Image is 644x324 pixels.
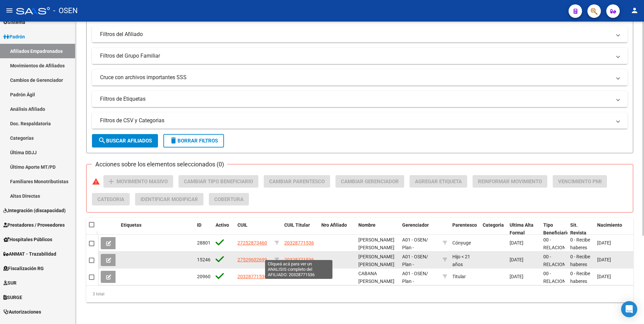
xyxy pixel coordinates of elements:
[543,254,575,282] span: 00 - RELACION DE DEPENDENCIA
[237,274,267,279] span: 20328771536
[510,239,538,247] div: [DATE]
[541,218,568,240] datatable-header-cell: Tipo Beneficiario
[597,240,611,246] span: [DATE]
[92,48,627,64] mat-expansion-panel-header: Filtros del Grupo Familiar
[631,6,639,14] mat-icon: person
[553,175,607,188] button: Vencimiento PMI
[356,218,399,240] datatable-header-cell: Nombre
[570,271,598,292] span: 0 - Recibe haberes regularmente
[100,31,611,38] mat-panel-title: Filtros del Afiliado
[3,279,17,287] span: SUR
[92,134,158,148] button: Buscar Afiliados
[169,136,178,144] mat-icon: delete
[264,175,330,188] button: Cambiar Parentesco
[452,254,470,267] span: Hijo < 21 años
[117,179,168,185] span: Movimiento Masivo
[402,222,429,228] span: Gerenciador
[100,117,611,124] mat-panel-title: Filtros de CSV y Categorias
[92,69,627,86] mat-expansion-panel-header: Cruce con archivos importantes SSS
[284,274,314,279] span: 20328771536
[237,222,248,228] span: CUIL
[597,257,611,262] span: [DATE]
[163,134,224,148] button: Borrar Filtros
[284,240,314,246] span: 20328771536
[86,286,633,302] div: 3 total
[197,274,211,279] span: 20960
[3,265,44,272] span: Fiscalización RG
[140,196,198,202] span: Identificar Modificar
[284,222,310,228] span: CUIL Titular
[235,218,272,240] datatable-header-cell: CUIL
[402,237,426,242] span: A01 - OSEN
[3,308,41,316] span: Autorizaciones
[103,175,173,188] button: Movimiento Masivo
[452,240,471,246] span: Cónyuge
[98,136,106,144] mat-icon: search
[3,250,56,258] span: ANMAT - Trazabilidad
[402,271,438,292] span: / Plan - [PERSON_NAME]
[358,237,394,250] span: [PERSON_NAME] [PERSON_NAME]
[558,179,602,185] span: Vencimiento PMI
[473,175,547,188] button: Reinformar Movimiento
[335,175,404,188] button: Cambiar Gerenciador
[410,175,467,188] button: Agregar Etiqueta
[568,218,594,240] datatable-header-cell: Sit. Revista
[510,222,534,235] span: Ultima Alta Formal
[452,222,477,228] span: Parentesco
[282,218,319,240] datatable-header-cell: CUIL Titular
[107,177,115,186] mat-icon: add
[194,218,213,240] datatable-header-cell: ID
[570,254,598,275] span: 0 - Recibe haberes regularmente
[402,254,438,275] span: / Plan - [PERSON_NAME]
[452,274,466,279] span: Titular
[179,175,258,188] button: Cambiar Tipo Beneficiario
[341,179,399,185] span: Cambiar Gerenciador
[100,95,611,103] mat-panel-title: Filtros de Etiquetas
[169,138,218,144] span: Borrar Filtros
[213,218,235,240] datatable-header-cell: Activo
[269,179,325,185] span: Cambiar Parentesco
[92,26,627,42] mat-expansion-panel-header: Filtros del Afiliado
[100,74,611,81] mat-panel-title: Cruce con archivos importantes SSS
[402,254,426,259] span: A01 - OSEN
[478,179,542,185] span: Reinformar Movimiento
[197,222,201,228] span: ID
[450,218,480,240] datatable-header-cell: Parentesco
[510,256,538,264] div: [DATE]
[237,240,267,246] span: 27252873460
[3,19,25,26] span: Sistema
[92,91,627,107] mat-expansion-panel-header: Filtros de Etiquetas
[358,222,376,228] span: Nombre
[184,179,253,185] span: Cambiar Tipo Beneficiario
[209,193,249,205] button: Cobertura
[53,3,78,18] span: - OSEN
[216,222,229,228] span: Activo
[510,273,538,281] div: [DATE]
[543,271,575,299] span: 00 - RELACION DE DEPENDENCIA
[399,218,440,240] datatable-header-cell: Gerenciador
[480,218,507,240] datatable-header-cell: Categoria
[3,221,65,229] span: Prestadores / Proveedores
[402,271,426,276] span: A01 - OSEN
[570,222,586,235] span: Sit. Revista
[597,222,622,228] span: Nacimiento
[121,222,141,228] span: Etiquetas
[135,193,203,205] button: Identificar Modificar
[92,160,227,169] h3: Acciones sobre los elementos seleccionados (0)
[197,257,213,262] span: 152465
[3,33,25,40] span: Padrón
[319,218,356,240] datatable-header-cell: Nro Afiliado
[402,237,438,258] span: / Plan - [PERSON_NAME]
[118,218,194,240] datatable-header-cell: Etiquetas
[543,222,570,235] span: Tipo Beneficiario
[358,254,394,267] span: [PERSON_NAME] [PERSON_NAME]
[92,177,100,186] mat-icon: warning
[100,52,611,60] mat-panel-title: Filtros del Grupo Familiar
[98,138,152,144] span: Buscar Afiliados
[594,218,632,240] datatable-header-cell: Nacimiento
[92,193,130,205] button: Categoria
[358,271,394,284] span: CABANA [PERSON_NAME]
[570,237,598,258] span: 0 - Recibe haberes regularmente
[507,218,541,240] datatable-header-cell: Ultima Alta Formal
[415,179,462,185] span: Agregar Etiqueta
